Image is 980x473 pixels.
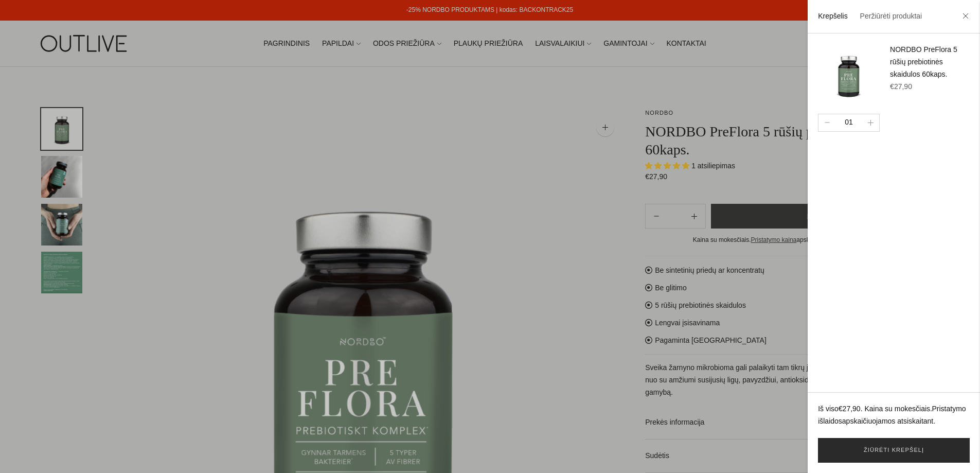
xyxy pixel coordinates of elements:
[818,403,970,428] p: Iš viso . Kaina su mokesčiais. apskaičiuojamos atsiskaitant.
[860,12,922,20] a: Peržiūrėti produktai
[818,438,970,463] a: Žiūrėti krepšelį
[818,405,966,425] a: Pristatymo išlaidos
[890,82,912,91] span: €27,90
[818,12,848,20] a: Krepšelis
[839,405,861,413] span: €27,90
[818,44,880,106] img: nordbo-pre-flora-outlive_200x.png
[890,45,957,78] a: NORDBO PreFlora 5 rūšių prebiotinės skaidulos 60kaps.
[841,117,857,128] div: 01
